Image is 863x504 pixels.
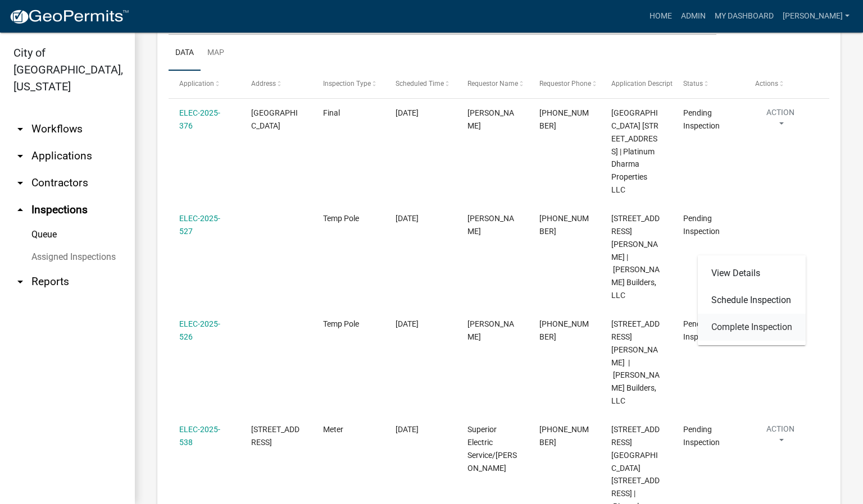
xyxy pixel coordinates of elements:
[467,319,514,341] span: William B Crist Jr
[169,35,201,71] a: Data
[240,71,312,98] datatable-header-cell: Address
[755,423,806,451] button: Action
[179,214,220,236] a: ELEC-2025-527
[676,6,710,27] a: Admin
[323,425,343,434] span: Meter
[323,214,359,223] span: Temp Pole
[683,214,720,236] span: Pending Inspection
[323,108,340,117] span: Final
[744,71,816,98] datatable-header-cell: Actions
[13,176,27,190] i: arrow_drop_down
[611,319,660,405] span: 7983 Stacy Springs Blvd. | Steve Thieneman Builders, LLC
[698,255,806,345] div: Action
[179,319,220,341] a: ELEC-2025-526
[396,80,444,88] span: Scheduled Time
[683,425,720,447] span: Pending Inspection
[179,425,220,447] a: ELEC-2025-538
[611,214,660,300] span: 7986 Stacy Springs Blvd. | Steve Thieneman Builders, LLC
[323,80,371,88] span: Inspection Type
[710,6,778,27] a: My Dashboard
[179,108,220,130] a: ELEC-2025-376
[755,80,778,88] span: Actions
[13,122,27,136] i: arrow_drop_down
[179,80,214,88] span: Application
[456,71,528,98] datatable-header-cell: Requestor Name
[396,107,446,120] div: [DATE]
[13,203,27,217] i: arrow_drop_up
[673,71,744,98] datatable-header-cell: Status
[201,35,231,71] a: Map
[645,6,676,27] a: Home
[467,214,514,236] span: William B Crist Jr
[312,71,384,98] datatable-header-cell: Inspection Type
[251,80,276,88] span: Address
[683,80,703,88] span: Status
[396,423,446,436] div: [DATE]
[169,71,240,98] datatable-header-cell: Application
[778,6,854,27] a: [PERSON_NAME]
[755,107,806,135] button: Action
[539,425,589,447] span: 812-989-6363
[384,71,456,98] datatable-header-cell: Scheduled Time
[396,212,446,225] div: [DATE]
[698,287,806,314] a: Schedule Inspection
[539,319,589,341] span: 502 616-5598
[683,319,720,341] span: Pending Inspection
[539,80,591,88] span: Requestor Phone
[396,318,446,331] div: [DATE]
[683,108,720,130] span: Pending Inspection
[539,108,589,130] span: 502-432-4598
[323,319,359,328] span: Temp Pole
[251,425,299,447] span: 3401 PRESTWICK SQUARE DRIVE
[467,80,518,88] span: Requestor Name
[467,108,514,130] span: Harold Satterly
[539,214,589,236] span: 502 616-5598
[601,71,673,98] datatable-header-cell: Application Description
[467,425,517,472] span: Superior Electric Service/Martin Pelayo
[13,149,27,163] i: arrow_drop_down
[251,108,298,130] span: 428 WATT STREET
[611,108,658,194] span: 428 WATT STREET 426-428 Watt Street | Platinum Dharma Properties LLC
[611,80,682,88] span: Application Description
[755,212,806,240] button: Action
[698,260,806,287] a: View Details
[529,71,601,98] datatable-header-cell: Requestor Phone
[698,314,806,341] a: Complete Inspection
[13,275,27,288] i: arrow_drop_down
